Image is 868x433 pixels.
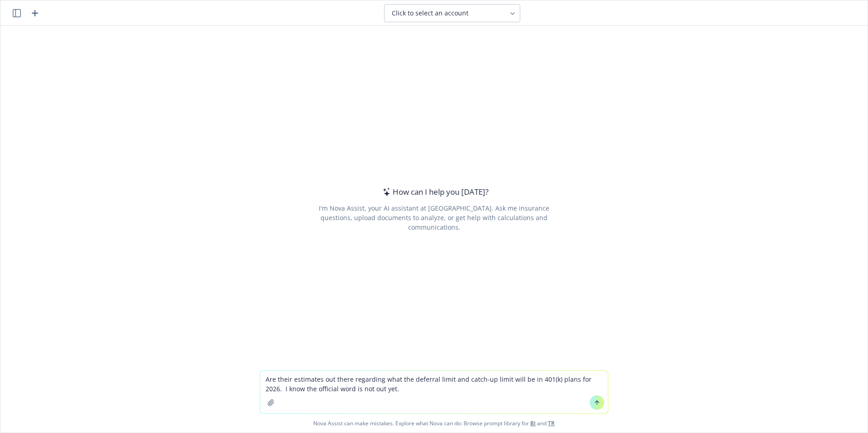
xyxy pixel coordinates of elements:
textarea: Are their estimates out there regarding what the deferral limit and catch-up limit will be in 401... [260,371,608,413]
button: Click to select an account [384,4,520,22]
a: BI [530,419,536,427]
span: Nova Assist can make mistakes. Explore what Nova can do: Browse prompt library for and [4,414,864,433]
span: Click to select an account [392,9,469,18]
a: TR [548,419,555,427]
div: I'm Nova Assist, your AI assistant at [GEOGRAPHIC_DATA]. Ask me insurance questions, upload docum... [306,203,562,232]
div: How can I help you [DATE]? [380,186,488,198]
